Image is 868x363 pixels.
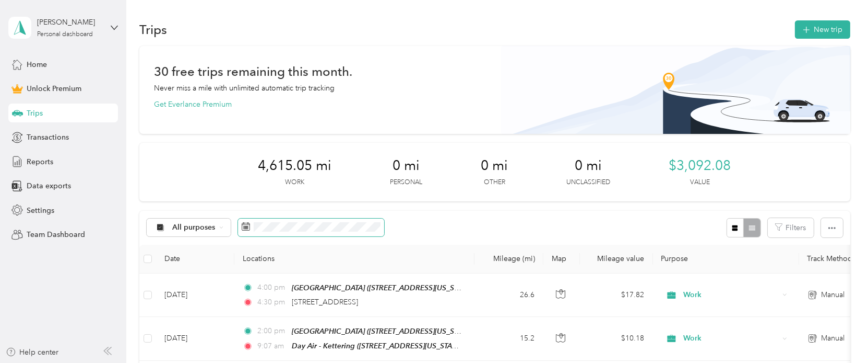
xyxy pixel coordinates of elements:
th: Mileage (mi) [474,245,543,274]
span: Manual [822,289,845,301]
span: Day Air - Kettering ([STREET_ADDRESS][US_STATE]) [292,342,463,350]
span: 0 mi [575,157,602,174]
span: Team Dashboard [27,229,85,240]
span: [STREET_ADDRESS] [292,298,358,307]
span: All purposes [172,224,216,231]
td: $10.18 [580,317,653,361]
p: Unclassified [567,178,611,187]
h1: 30 free trips remaining this month. [154,66,352,77]
div: Personal dashboard [37,31,93,38]
p: Never miss a mile with unlimited automatic trip tracking [154,83,335,94]
span: Settings [27,205,54,216]
p: Value [690,178,710,187]
div: [PERSON_NAME] [37,17,102,28]
span: Work [683,289,779,301]
span: 4:30 pm [257,297,287,308]
td: [DATE] [156,274,234,317]
span: Trips [27,108,43,119]
th: Date [156,245,234,274]
span: Home [27,59,47,70]
span: Reports [27,156,53,167]
span: [GEOGRAPHIC_DATA] ([STREET_ADDRESS][US_STATE][US_STATE]) [292,327,510,336]
iframe: Everlance-gr Chat Button Frame [810,304,868,363]
h1: Trips [139,24,167,35]
p: Work [286,178,305,187]
button: Get Everlance Premium [154,99,232,110]
p: Personal [390,178,423,187]
span: 4:00 pm [257,282,287,293]
span: 4,615.05 mi [258,157,332,174]
th: Locations [234,245,474,274]
span: 0 mi [393,157,420,174]
td: 15.2 [474,317,543,361]
th: Mileage value [580,245,653,274]
span: Work [683,333,779,344]
span: Transactions [27,132,69,143]
span: [GEOGRAPHIC_DATA] ([STREET_ADDRESS][US_STATE][US_STATE]) [292,283,510,292]
th: Purpose [653,245,799,274]
span: 2:00 pm [257,325,287,337]
td: $17.82 [580,274,653,317]
td: [DATE] [156,317,234,361]
span: $3,092.08 [669,157,731,174]
span: Unlock Premium [27,83,81,94]
td: 26.6 [474,274,543,317]
button: Help center [6,347,59,358]
img: Banner [501,46,850,134]
button: Filters [768,218,814,237]
span: 0 mi [481,157,508,174]
span: 9:07 am [257,341,287,352]
span: Data exports [27,180,71,191]
th: Map [543,245,580,274]
p: Other [484,178,505,187]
